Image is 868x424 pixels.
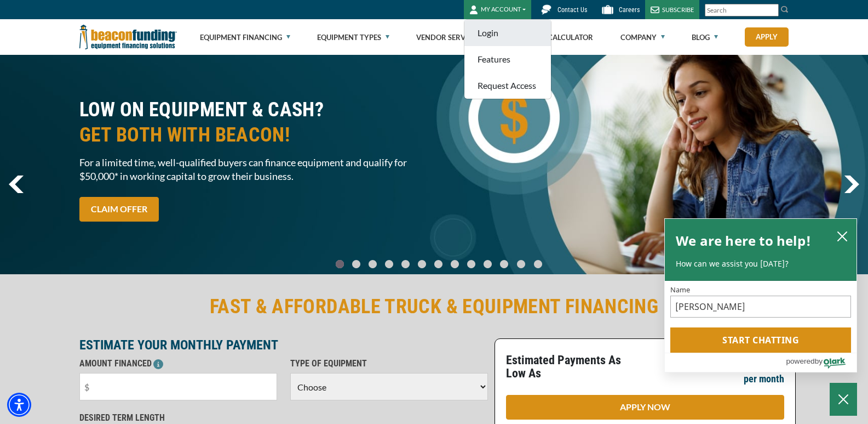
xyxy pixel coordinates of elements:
[670,296,851,318] input: Name
[705,4,779,16] input: Search
[79,294,789,319] h2: FAST & AFFORDABLE TRUCK & EQUIPMENT FINANCING
[676,230,811,252] h2: We are here to help!
[448,259,461,269] a: Go To Slide 7
[399,259,412,269] a: Go To Slide 4
[692,20,718,55] a: Blog
[620,20,665,55] a: Company
[9,176,24,193] a: previous
[79,122,428,148] span: GET BOTH WITH BEACON!
[786,353,856,372] a: Powered by Olark
[79,373,277,400] input: $
[670,286,851,293] label: Name
[366,259,379,269] a: Go To Slide 2
[830,383,857,416] button: Close Chatbox
[497,259,511,269] a: Go To Slide 10
[815,354,823,368] span: by
[317,20,389,55] a: Equipment Types
[79,97,428,148] h2: LOW ON EQUIPMENT & CASH?
[531,259,545,269] a: Go To Slide 12
[464,259,478,269] a: Go To Slide 8
[382,259,395,269] a: Go To Slide 3
[333,259,346,269] a: Go To Slide 0
[464,46,551,72] a: Features
[416,20,488,55] a: Vendor Services
[79,357,277,370] p: AMOUNT FINANCED
[844,176,859,193] img: Right Navigator
[349,259,363,269] a: Go To Slide 1
[515,20,593,55] a: Finance Calculator
[464,20,551,46] a: Login - open in a new tab
[464,72,551,99] a: Request Access
[767,6,776,15] a: Clear search text
[557,6,587,14] span: Contact Us
[79,197,159,222] a: CLAIM OFFER
[833,228,851,244] button: close chatbox
[79,19,177,55] img: Beacon Funding Corporation logo
[786,354,814,368] span: powered
[290,357,488,370] p: TYPE OF EQUIPMENT
[664,218,857,373] div: olark chatbox
[780,5,789,14] img: Search
[744,372,784,386] p: per month
[432,259,445,269] a: Go To Slide 6
[481,259,494,269] a: Go To Slide 9
[745,27,789,47] a: Apply
[79,156,428,183] span: For a limited time, well-qualified buyers can finance equipment and qualify for $50,000* in worki...
[619,6,640,14] span: Careers
[506,354,639,380] p: Estimated Payments As Low As
[514,259,528,269] a: Go To Slide 11
[79,338,488,352] p: ESTIMATE YOUR MONTHLY PAYMENT
[506,395,784,420] a: APPLY NOW
[9,176,24,193] img: Left Navigator
[415,259,428,269] a: Go To Slide 5
[676,258,846,269] p: How can we assist you [DATE]?
[844,176,859,193] a: next
[200,20,290,55] a: Equipment Financing
[670,327,851,353] button: Start chatting
[7,393,31,417] div: Accessibility Menu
